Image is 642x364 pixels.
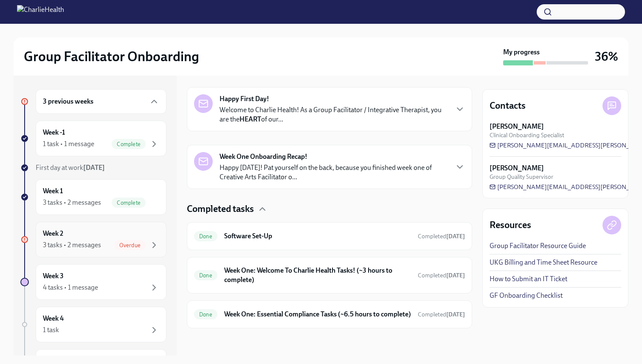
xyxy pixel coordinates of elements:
[446,272,465,279] strong: [DATE]
[220,94,269,104] strong: Happy First Day!
[220,105,448,124] p: Welcome to Charlie Health! As a Group Facilitator / Integrative Therapist, you are the of our...
[20,121,166,156] a: Week -11 task • 1 messageComplete
[194,311,217,318] span: Done
[43,198,101,207] div: 3 tasks • 2 messages
[490,131,564,139] span: Clinical Onboarding Specialist
[36,164,105,172] span: First day at work
[490,99,526,112] h4: Contacts
[194,233,217,240] span: Done
[20,163,166,172] a: First day at work[DATE]
[224,231,411,241] h6: Software Set-Up
[490,164,544,173] strong: [PERSON_NAME]
[595,49,618,64] h3: 36%
[43,229,63,238] h6: Week 2
[490,122,544,131] strong: [PERSON_NAME]
[187,203,472,215] div: Completed tasks
[418,271,465,279] span: September 5th, 2025 11:02
[43,314,64,323] h6: Week 4
[83,164,105,172] strong: [DATE]
[20,307,166,342] a: Week 41 task
[446,233,465,240] strong: [DATE]
[43,325,59,335] div: 1 task
[43,240,101,250] div: 3 tasks • 2 messages
[490,274,567,284] a: How to Submit an IT Ticket
[490,291,563,300] a: GF Onboarding Checklist
[220,163,448,182] p: Happy [DATE]! Pat yourself on the back, because you finished week one of Creative Arts Facilitato...
[43,271,64,281] h6: Week 3
[112,200,146,206] span: Complete
[490,173,553,181] span: Group Quality Supervisor
[194,308,465,321] a: DoneWeek One: Essential Compliance Tasks (~6.5 hours to complete)Completed[DATE]
[220,152,307,161] strong: Week One Onboarding Recap!
[43,128,65,137] h6: Week -1
[20,264,166,300] a: Week 34 tasks • 1 message
[194,229,465,243] a: DoneSoftware Set-UpCompleted[DATE]
[418,311,465,318] span: Completed
[20,222,166,257] a: Week 23 tasks • 2 messagesOverdue
[418,233,465,240] span: Completed
[36,89,166,114] div: 3 previous weeks
[24,48,199,65] h2: Group Facilitator Onboarding
[224,266,411,285] h6: Week One: Welcome To Charlie Health Tasks! (~3 hours to complete)
[418,232,465,240] span: September 2nd, 2025 10:07
[490,241,586,251] a: Group Facilitator Resource Guide
[490,258,597,267] a: UKG Billing and Time Sheet Resource
[239,115,261,123] strong: HEART
[114,242,146,248] span: Overdue
[112,141,146,147] span: Complete
[490,219,531,231] h4: Resources
[194,272,217,279] span: Done
[20,179,166,215] a: Week 13 tasks • 2 messagesComplete
[418,272,465,279] span: Completed
[187,203,254,215] h4: Completed tasks
[17,5,64,19] img: CharlieHealth
[43,139,94,149] div: 1 task • 1 message
[503,48,540,57] strong: My progress
[446,311,465,318] strong: [DATE]
[224,310,411,319] h6: Week One: Essential Compliance Tasks (~6.5 hours to complete)
[43,97,93,106] h6: 3 previous weeks
[194,264,465,286] a: DoneWeek One: Welcome To Charlie Health Tasks! (~3 hours to complete)Completed[DATE]
[43,283,98,292] div: 4 tasks • 1 message
[418,310,465,319] span: September 10th, 2025 08:47
[43,186,63,196] h6: Week 1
